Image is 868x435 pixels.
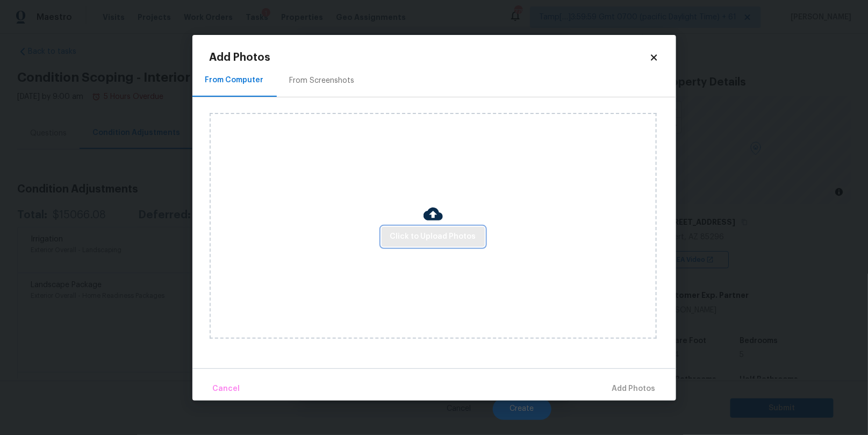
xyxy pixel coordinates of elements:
[382,227,485,247] button: Click to Upload Photos
[213,382,240,396] span: Cancel
[209,377,245,401] button: Cancel
[390,230,476,244] span: Click to Upload Photos
[210,52,649,63] h2: Add Photos
[290,75,355,86] div: From Screenshots
[424,204,443,224] img: Cloud Upload Icon
[205,75,264,85] div: From Computer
